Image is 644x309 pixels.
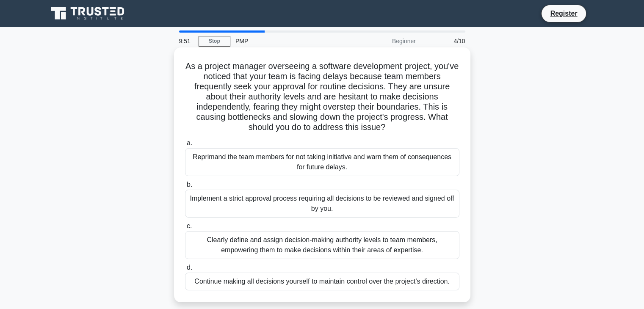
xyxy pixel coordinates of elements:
[230,33,347,50] div: PMP
[174,33,199,50] div: 9:51
[199,36,230,47] a: Stop
[187,222,192,229] span: c.
[185,148,459,176] div: Reprimand the team members for not taking initiative and warn them of consequences for future del...
[185,231,459,259] div: Clearly define and assign decision-making authority levels to team members, empowering them to ma...
[185,190,459,218] div: Implement a strict approval process requiring all decisions to be reviewed and signed off by you.
[184,61,460,133] h5: As a project manager overseeing a software development project, you've noticed that your team is ...
[185,273,459,290] div: Continue making all decisions yourself to maintain control over the project's direction.
[545,8,582,19] a: Register
[187,139,192,146] span: a.
[347,33,421,50] div: Beginner
[187,181,192,188] span: b.
[187,264,192,271] span: d.
[421,33,470,50] div: 4/10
